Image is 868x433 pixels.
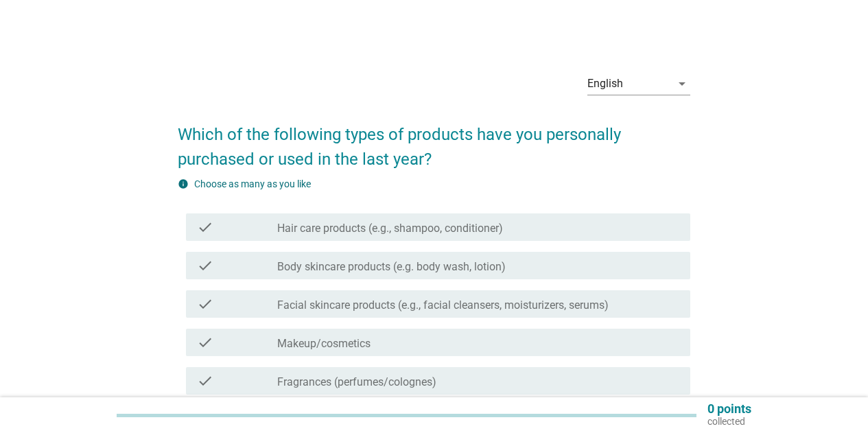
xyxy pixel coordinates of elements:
div: English [587,78,623,90]
i: check [197,257,213,274]
p: collected [707,415,751,428]
label: Hair care products (e.g., shampoo, conditioner) [277,222,503,235]
label: Makeup/cosmetics [277,337,371,351]
i: check [197,219,213,235]
label: Choose as many as you like [194,178,311,189]
label: Fragrances (perfumes/colognes) [277,375,436,389]
i: check [197,334,213,351]
h2: Which of the following types of products have you personally purchased or used in the last year? [178,108,690,172]
i: arrow_drop_down [674,75,690,92]
i: info [178,178,189,189]
p: 0 points [707,403,751,415]
i: check [197,373,213,389]
label: Facial skincare products (e.g., facial cleansers, moisturizers, serums) [277,299,609,312]
i: check [197,296,213,312]
label: Body skincare products (e.g. body wash, lotion) [277,260,506,274]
